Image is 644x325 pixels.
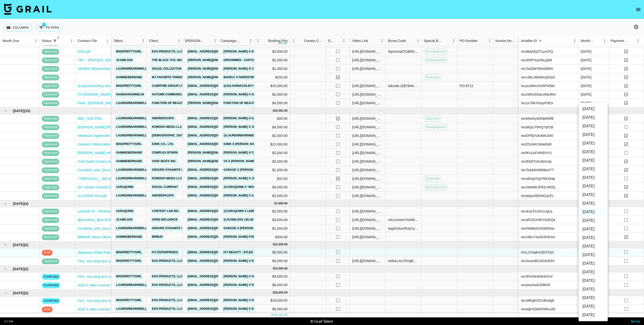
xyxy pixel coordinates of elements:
[579,148,608,156] li: [DATE]
[579,208,608,216] li: [DATE]
[579,294,608,302] li: [DATE]
[579,156,608,165] li: [DATE]
[579,122,608,130] li: [DATE]
[579,259,608,268] li: [DATE]
[579,199,608,208] li: [DATE]
[579,225,608,233] li: [DATE]
[579,130,608,139] li: [DATE]
[579,191,608,199] li: [DATE]
[579,233,608,242] li: [DATE]
[579,285,608,294] li: [DATE]
[579,105,608,113] li: [DATE]
[579,302,608,311] li: [DATE]
[579,165,608,173] li: [DATE]
[579,139,608,148] li: [DATE]
[579,276,608,285] li: [DATE]
[579,311,608,319] li: [DATE]
[579,268,608,276] li: [DATE]
[579,242,608,251] li: [DATE]
[579,216,608,225] li: [DATE]
[579,251,608,259] li: [DATE]
[579,173,608,182] li: [DATE]
[579,182,608,191] li: [DATE]
[579,113,608,122] li: [DATE]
